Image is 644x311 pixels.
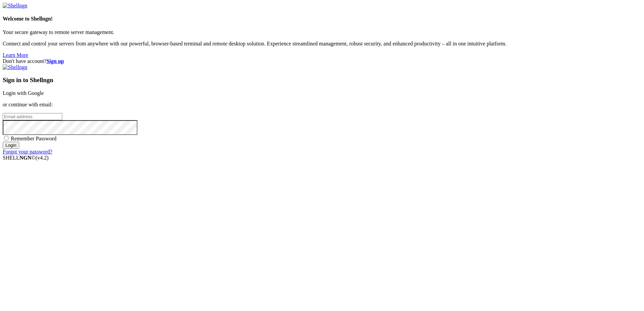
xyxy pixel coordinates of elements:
h4: Welcome to Shellngn! [3,16,641,22]
h3: Sign in to Shellngn [3,76,641,84]
span: SHELL © [3,155,49,161]
a: Learn More [3,52,28,58]
input: Login [3,142,19,149]
a: Sign up [46,58,64,64]
div: Don't have account? [3,58,641,64]
b: NGN [20,155,32,161]
img: Shellngn [3,3,27,9]
p: or continue with email: [3,102,641,108]
a: Login with Google [3,90,44,96]
span: 4.2.0 [36,155,49,161]
a: Forgot your password? [3,149,52,154]
p: Your secure gateway to remote server management. [3,29,641,35]
input: Email address [3,113,62,120]
span: Remember Password [11,136,57,141]
input: Remember Password [4,136,8,140]
img: Shellngn [3,64,27,70]
p: Connect and control your servers from anywhere with our powerful, browser-based terminal and remo... [3,41,641,47]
